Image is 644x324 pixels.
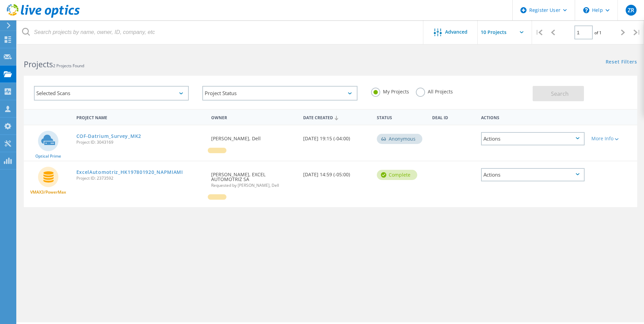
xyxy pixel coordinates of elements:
[17,20,424,44] input: Search projects by name, owner, ID, company, etc
[583,7,589,13] svg: \n
[445,30,467,34] span: Advanced
[300,111,373,124] div: Date Created
[591,136,634,141] div: More Info
[551,90,569,97] span: Search
[416,88,453,94] label: All Projects
[300,125,373,148] div: [DATE] 19:15 (-04:00)
[594,30,602,36] span: of 1
[533,86,584,101] button: Search
[478,111,588,123] div: Actions
[24,59,53,70] b: Projects
[76,134,141,139] a: COF-Datrium_Survey_MK2
[73,111,208,123] div: Project Name
[35,154,61,158] span: Optical Prime
[377,134,422,144] div: Anonymous
[76,170,183,175] a: ExcelAutomotriz_HK197801920_NAPMIAMI
[208,161,300,194] div: [PERSON_NAME], EXCEL AUTOMOTRIZ SA
[76,176,205,180] span: Project ID: 2373592
[300,161,373,184] div: [DATE] 14:59 (-05:00)
[628,7,634,13] span: ZR
[53,63,84,69] span: 2 Projects Found
[76,140,205,144] span: Project ID: 3043169
[373,111,429,123] div: Status
[371,88,409,94] label: My Projects
[7,14,80,19] a: Live Optics Dashboard
[606,59,637,65] a: Reset Filters
[481,132,585,145] div: Actions
[532,20,546,44] div: |
[202,86,357,101] div: Project Status
[208,125,300,148] div: [PERSON_NAME], Dell
[30,190,66,194] span: VMAX3/PowerMax
[211,183,296,187] span: Requested by [PERSON_NAME], Dell
[208,111,300,123] div: Owner
[630,20,644,44] div: |
[377,170,417,180] div: Complete
[429,111,478,123] div: Deal Id
[34,86,189,101] div: Selected Scans
[481,168,585,181] div: Actions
